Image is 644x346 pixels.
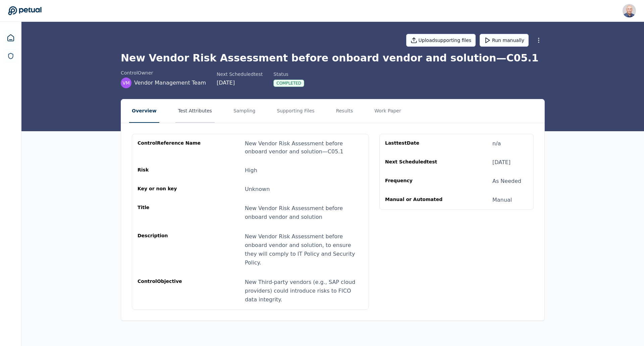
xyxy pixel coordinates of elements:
[121,69,206,76] div: control Owner
[245,232,363,267] div: New Vendor Risk Assessment before onboard vendor and solution, to ensure they will comply to IT P...
[129,99,159,123] button: Overview
[533,34,545,46] button: More Options
[333,99,356,123] button: Results
[138,185,202,193] div: Key or non key
[134,79,206,87] span: Vendor Management Team
[121,52,545,64] h1: New Vendor Risk Assessment before onboard vendor and solution — C05.1
[274,99,317,123] button: Supporting Files
[217,71,263,78] div: Next Scheduled test
[175,99,215,123] button: Test Attributes
[492,140,501,148] div: n/a
[406,34,476,47] button: Uploadsupporting files
[122,80,130,86] span: VM
[385,177,449,185] div: Frequency
[245,140,363,156] div: New Vendor Risk Assessment before onboard vendor and solution — C05.1
[273,80,304,87] div: Completed
[8,6,42,15] a: Go to Dashboard
[3,49,18,63] a: SOC 1 Reports
[138,140,202,156] div: control Reference Name
[245,166,257,175] div: High
[385,158,449,166] div: Next Scheduled test
[492,158,511,166] div: [DATE]
[623,4,636,17] img: Harel K
[480,34,529,47] button: Run manually
[231,99,258,123] button: Sampling
[138,166,202,175] div: Risk
[217,79,263,87] div: [DATE]
[385,140,449,148] div: Last test Date
[372,99,404,123] button: Work Paper
[121,99,544,123] nav: Tabs
[245,205,343,220] span: New Vendor Risk Assessment before onboard vendor and solution
[245,185,270,193] div: Unknown
[492,196,512,204] div: Manual
[138,278,202,304] div: control Objective
[245,278,363,304] div: New Third-party vendors (e.g., SAP cloud providers) could introduce risks to FICO data integrity.
[138,204,202,221] div: Title
[3,30,19,46] a: Dashboard
[385,196,449,204] div: Manual or Automated
[273,71,304,78] div: Status
[138,232,202,267] div: Description
[492,177,521,185] div: As Needed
